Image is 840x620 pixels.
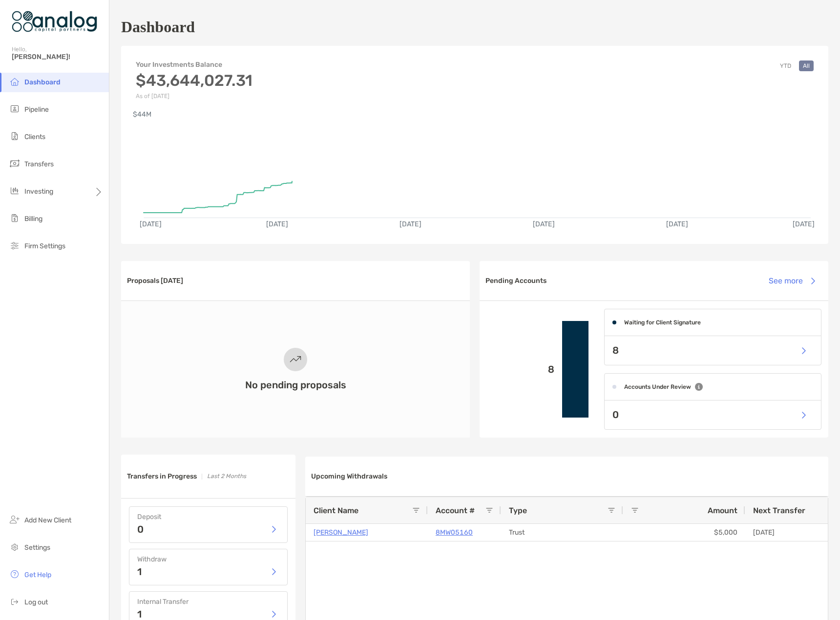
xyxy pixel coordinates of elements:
[121,18,195,36] h1: Dashboard
[776,60,795,71] button: YTD
[9,514,21,525] img: add_new_client icon
[436,506,475,515] span: Account #
[612,344,619,357] p: 8
[24,133,45,141] span: Clients
[140,220,162,228] text: [DATE]
[137,598,279,606] h4: Internal Transfer
[624,383,691,390] h4: Accounts Under Review
[207,470,246,482] p: Last 2 Months
[311,472,387,480] h3: Upcoming Withdrawals
[9,568,21,580] img: get-help icon
[485,277,546,285] h3: Pending Accounts
[623,524,745,541] div: $5,000
[12,4,97,39] img: Zoe Logo
[137,567,142,577] p: 1
[133,110,151,119] text: $44M
[24,598,48,606] span: Log out
[136,71,252,90] h3: $43,644,027.31
[137,513,279,521] h4: Deposit
[533,220,555,228] text: [DATE]
[9,212,21,224] img: billing icon
[487,363,554,376] p: 8
[24,516,71,524] span: Add New Client
[9,158,21,169] img: transfers icon
[667,220,689,228] text: [DATE]
[266,220,288,228] text: [DATE]
[624,319,701,326] h4: Waiting for Client Signature
[9,240,21,251] img: firm-settings icon
[136,93,252,100] p: As of [DATE]
[137,609,142,619] p: 1
[761,270,822,292] button: See more
[12,53,103,61] span: [PERSON_NAME]!
[137,555,279,563] h4: Withdraw
[137,524,144,534] p: 0
[24,242,65,250] span: Firm Settings
[753,506,805,515] span: Next Transfer
[24,187,53,196] span: Investing
[794,220,816,228] text: [DATE]
[24,543,50,552] span: Settings
[24,105,49,114] span: Pipeline
[612,409,619,421] p: 0
[314,526,368,539] a: [PERSON_NAME]
[245,379,346,391] h3: No pending proposals
[9,185,21,197] img: investing icon
[708,506,737,515] span: Amount
[127,472,197,480] h3: Transfers in Progress
[509,506,527,515] span: Type
[9,541,21,553] img: settings icon
[127,277,183,285] h3: Proposals [DATE]
[436,526,473,539] a: 8MW05160
[136,60,252,69] h4: Your Investments Balance
[799,60,814,71] button: All
[9,76,21,87] img: dashboard icon
[9,596,21,607] img: logout icon
[24,571,51,579] span: Get Help
[24,160,54,168] span: Transfers
[400,220,422,228] text: [DATE]
[501,524,623,541] div: Trust
[314,506,358,515] span: Client Name
[24,78,61,86] span: Dashboard
[9,103,21,115] img: pipeline icon
[9,130,21,142] img: clients icon
[24,215,42,223] span: Billing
